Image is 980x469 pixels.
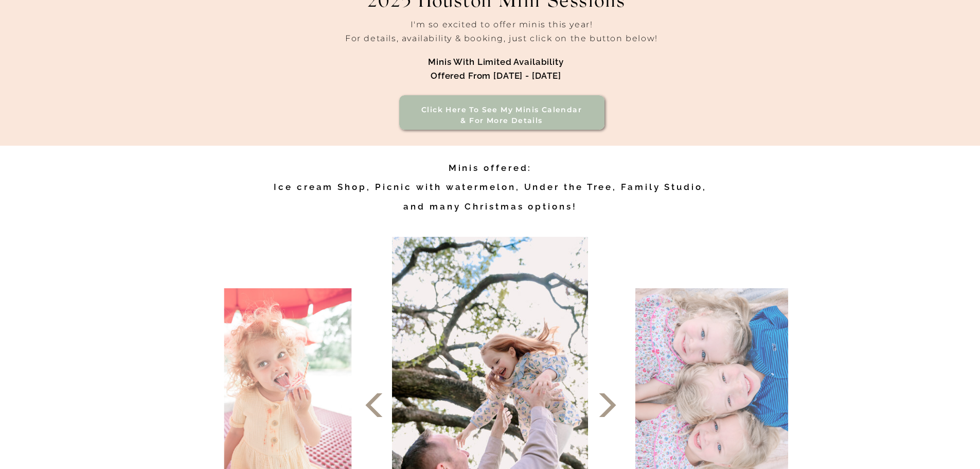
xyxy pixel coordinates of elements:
h1: Minis with limited availability offered from [DATE] - [DATE] [353,55,639,84]
h2: Minis offered: Ice cream Shop, Picnic with watermelon, Under the Tree, Family Studio, and many Ch... [263,159,718,222]
h3: Click here to see my minis calendar & for more details [414,105,590,127]
a: Click here to see my minis calendar& for more details [414,105,590,127]
h2: I'm so excited to offer minis this year! For details, availability & booking, just click on the b... [251,18,753,65]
